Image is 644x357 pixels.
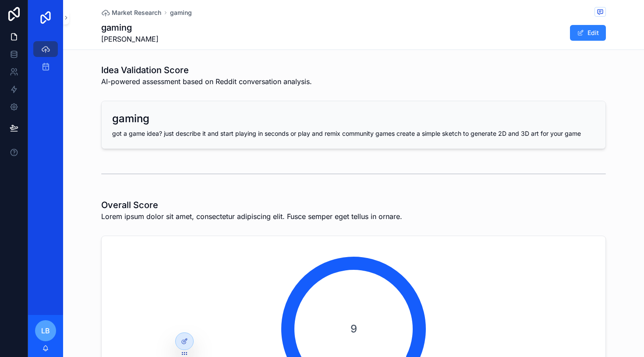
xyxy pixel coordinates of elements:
[324,322,383,336] span: 9
[101,211,402,222] span: Lorem ipsum dolor sit amet, consectetur adipiscing elit. Fusce semper eget tellus in ornare.
[101,34,159,44] span: [PERSON_NAME]
[101,64,312,76] h1: Idea Validation Score
[101,76,312,87] span: AI-powered assessment based on Reddit conversation analysis.
[112,112,149,126] h2: gaming
[39,11,53,25] img: App logo
[112,130,581,137] span: got a game idea? just describe it and start playing in seconds or play and remix community games ...
[570,25,606,41] button: Edit
[101,21,159,34] h1: gaming
[101,199,402,211] h1: Overall Score
[28,35,63,86] div: scrollable content
[101,8,161,17] a: Market Research
[112,8,161,17] span: Market Research
[41,325,50,336] span: LB
[170,8,192,17] a: gaming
